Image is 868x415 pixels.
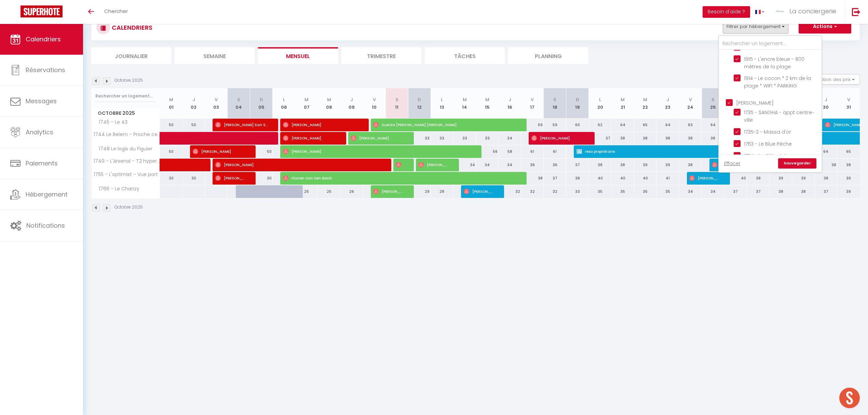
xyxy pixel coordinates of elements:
[815,159,837,171] div: 38
[464,185,494,198] span: [PERSON_NAME]
[104,8,128,15] span: Chercher
[408,88,431,119] th: 12
[169,96,173,103] abbr: M
[621,96,625,103] abbr: M
[703,6,750,18] button: Besoin d'aide ?
[431,88,453,119] th: 13
[589,185,611,198] div: 35
[215,96,218,103] abbr: V
[815,145,837,158] div: 64
[719,38,822,50] input: Rechercher un logement...
[553,96,556,103] abbr: S
[521,88,544,119] th: 17
[283,145,471,158] span: [PERSON_NAME]
[260,96,263,103] abbr: D
[431,132,453,145] div: 33
[789,7,836,15] span: La conciergerie
[499,159,521,171] div: 34
[837,88,860,119] th: 31
[318,185,340,198] div: 25
[544,185,566,198] div: 32
[425,47,505,64] li: Tâches
[160,88,182,119] th: 01
[847,96,850,103] abbr: V
[408,185,431,198] div: 29
[724,185,747,198] div: 37
[237,96,240,103] abbr: S
[689,96,692,103] abbr: V
[679,159,702,171] div: 38
[396,158,403,171] span: [PERSON_NAME]
[634,159,656,171] div: 39
[453,88,476,119] th: 14
[656,172,679,185] div: 41
[544,88,566,119] th: 18
[799,20,851,34] button: Actions
[839,388,860,408] div: Ouvrir le chat
[521,185,544,198] div: 32
[91,47,171,64] li: Journalier
[373,185,403,198] span: [PERSON_NAME]
[283,96,285,103] abbr: L
[182,88,205,119] th: 02
[26,128,53,136] span: Analytics
[250,172,273,185] div: 30
[499,145,521,158] div: 58
[93,119,129,126] span: 1745 - Le 43
[577,145,787,158] span: resa propriétaire
[679,88,702,119] th: 24
[566,172,589,185] div: 38
[643,96,647,103] abbr: M
[215,158,381,171] span: [PERSON_NAME]
[26,190,68,199] span: Hébergement
[809,74,860,84] button: Gestion des prix
[95,90,156,102] input: Rechercher un logement...
[373,118,516,131] span: Sueida [PERSON_NAME] [PERSON_NAME]
[815,172,837,185] div: 38
[385,88,408,119] th: 11
[182,172,205,185] div: 30
[589,88,611,119] th: 20
[26,97,57,105] span: Messages
[744,109,814,123] span: 1735 - SANGHA - appt centre-ville
[160,172,182,185] div: 30
[634,132,656,145] div: 38
[92,108,160,118] span: Octobre 2025
[341,47,421,64] li: Trimestre
[508,96,511,103] abbr: J
[544,119,566,131] div: 59
[250,145,273,158] div: 50
[476,88,499,119] th: 15
[408,132,431,145] div: 33
[114,77,143,84] p: Octobre 2025
[747,185,770,198] div: 37
[340,88,363,119] th: 09
[837,159,860,171] div: 38
[724,172,747,185] div: 40
[634,185,656,198] div: 35
[656,185,679,198] div: 35
[589,132,611,145] div: 37
[499,185,521,198] div: 32
[770,172,792,185] div: 39
[418,96,421,103] abbr: D
[318,88,340,119] th: 08
[93,145,154,153] span: 1748 Le logis du Figuier
[566,88,589,119] th: 19
[273,88,295,119] th: 06
[815,88,837,119] th: 30
[634,172,656,185] div: 40
[193,145,245,158] span: [PERSON_NAME]
[26,159,58,168] span: Paiements
[431,185,453,198] div: 28
[852,8,860,16] img: logout
[702,88,724,119] th: 25
[160,119,182,131] div: 50
[724,160,741,167] a: Effacer
[679,185,702,198] div: 34
[689,172,719,185] span: [PERSON_NAME]
[114,204,143,211] p: Octobre 2025
[531,132,584,145] span: [PERSON_NAME]
[702,119,724,131] div: 64
[215,118,268,131] span: [PERSON_NAME] San Sebastian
